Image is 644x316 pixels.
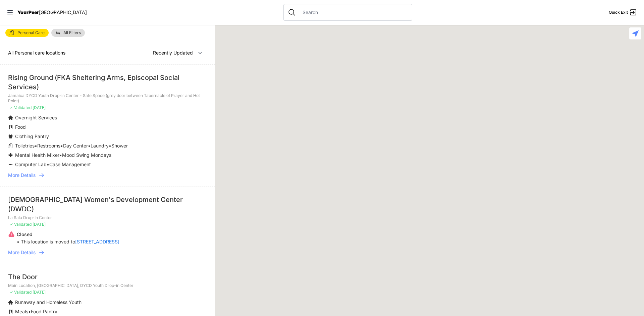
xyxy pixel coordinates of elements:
[109,143,111,148] span: •
[9,222,32,227] span: ✓ Validated
[17,10,87,14] a: YourPeer[GEOGRAPHIC_DATA]
[47,162,49,167] span: •
[8,283,207,288] p: Main Location, [GEOGRAPHIC_DATA], DYCD Youth Drop-in Center
[17,31,45,35] span: Personal Care
[15,124,26,130] span: Food
[33,105,46,110] span: [DATE]
[15,309,28,314] span: Meals
[39,9,87,15] span: [GEOGRAPHIC_DATA]
[33,290,46,295] span: [DATE]
[9,105,32,110] span: ✓ Validated
[609,10,628,15] span: Quick Exit
[15,143,35,148] span: Toiletries
[8,50,65,56] span: All Personal care locations
[31,309,57,314] span: Food Pantry
[8,249,36,256] span: More Details
[37,143,60,148] span: Restrooms
[111,143,128,148] span: Shower
[49,162,91,167] span: Case Management
[33,222,46,227] span: [DATE]
[15,299,82,305] span: Runaway and Homeless Youth
[60,143,63,148] span: •
[88,143,91,148] span: •
[17,231,119,238] p: Closed
[62,152,111,158] span: Mood Swing Mondays
[59,152,62,158] span: •
[15,152,59,158] span: Mental Health Mixer
[8,195,207,214] div: [DEMOGRAPHIC_DATA] Women's Development Center (DWDC)
[609,8,637,16] a: Quick Exit
[8,73,207,92] div: Rising Ground (FKA Sheltering Arms, Episcopal Social Services)
[5,29,49,37] a: Personal Care
[63,143,88,148] span: Day Center
[28,309,31,314] span: •
[35,143,37,148] span: •
[8,249,207,256] a: More Details
[51,29,85,37] a: All Filters
[15,162,47,167] span: Computer Lab
[15,133,49,139] span: Clothing Pantry
[17,9,39,15] span: YourPeer
[8,272,207,282] div: The Door
[91,143,109,148] span: Laundry
[299,9,408,16] input: Search
[15,115,57,120] span: Overnight Services
[9,290,32,295] span: ✓ Validated
[8,215,207,220] p: La Sala Drop-In Center
[63,31,81,35] span: All Filters
[8,172,36,179] span: More Details
[17,238,119,245] p: • This location is moved to
[8,172,207,179] a: More Details
[75,238,119,245] a: [STREET_ADDRESS]
[8,93,207,104] p: Jamaica DYCD Youth Drop-in Center - Safe Space (grey door between Tabernacle of Prayer and Hot Po...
